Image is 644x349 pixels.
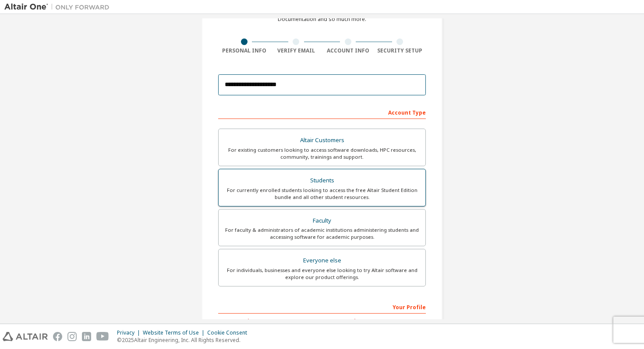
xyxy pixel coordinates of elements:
div: For existing customers looking to access software downloads, HPC resources, community, trainings ... [224,147,420,161]
img: linkedin.svg [82,332,91,341]
img: facebook.svg [53,332,62,341]
img: Altair One [4,3,114,11]
div: Faculty [224,215,420,227]
label: First Name [218,318,319,325]
div: For faculty & administrators of academic institutions administering students and accessing softwa... [224,227,420,241]
img: youtube.svg [96,332,109,341]
div: Privacy [117,329,143,336]
img: altair_logo.svg [3,332,48,341]
div: Website Terms of Use [143,329,207,336]
div: For individuals, businesses and everyone else looking to try Altair software and explore our prod... [224,267,420,281]
div: Everyone else [224,255,420,267]
div: Cookie Consent [207,329,252,336]
img: instagram.svg [67,332,77,341]
div: Altair Customers [224,134,420,147]
div: Account Type [218,105,426,119]
div: Personal Info [218,47,270,54]
div: Account Info [322,47,374,54]
div: Students [224,174,420,187]
div: Your Profile [218,300,426,314]
div: For currently enrolled students looking to access the free Altair Student Edition bundle and all ... [224,187,420,201]
label: Last Name [325,318,426,325]
div: Security Setup [374,47,426,54]
p: © 2025 Altair Engineering, Inc. All Rights Reserved. [117,336,252,344]
div: Verify Email [270,47,322,54]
